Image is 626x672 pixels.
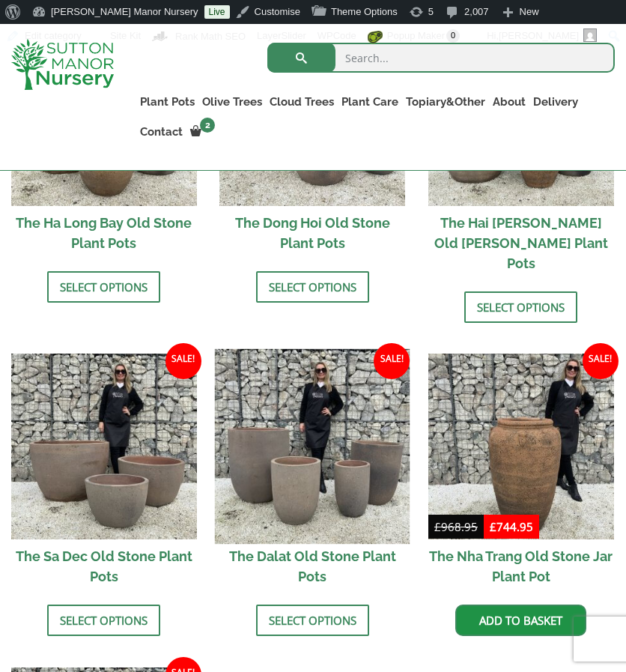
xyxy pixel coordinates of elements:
h2: The Dalat Old Stone Plant Pots [219,539,405,593]
h2: The Nha Trang Old Stone Jar Plant Pot [428,539,614,593]
a: Topiary&Other [402,91,489,112]
input: Search... [267,43,615,73]
a: 2 [186,121,219,142]
bdi: 968.95 [434,519,478,534]
img: The Dalat Old Stone Plant Pots [215,349,410,544]
a: Popup Maker [362,24,466,48]
bdi: 744.95 [490,519,533,534]
h2: The Hai [PERSON_NAME] Old [PERSON_NAME] Plant Pots [428,206,614,280]
img: The Nha Trang Old Stone Jar Plant Pot [428,354,614,539]
img: logo [11,39,114,90]
span: 2 [200,118,215,133]
a: Select options for “The Hai Phong Old Stone Plant Pots” [464,291,577,323]
span: Sale! [583,343,619,379]
a: Plant Pots [136,91,198,112]
a: WPCode [312,24,362,48]
a: About [489,91,529,112]
a: Select options for “The Dong Hoi Old Stone Plant Pots” [256,271,369,303]
a: Contact [136,121,186,142]
span: 0 [446,29,460,43]
span: [PERSON_NAME] [499,30,579,41]
h2: The Ha Long Bay Old Stone Plant Pots [11,206,197,260]
span: Rank Math SEO [175,31,246,42]
a: Sale! The Dalat Old Stone Plant Pots [219,354,405,593]
span: Site Kit [110,30,141,41]
span: £ [434,519,441,534]
img: The Sa Dec Old Stone Plant Pots [11,354,197,539]
a: Hi, [481,24,603,48]
span: Sale! [165,343,201,379]
a: Delivery [529,91,582,112]
a: Add to basket: “The Nha Trang Old Stone Jar Plant Pot” [455,605,586,636]
h2: The Sa Dec Old Stone Plant Pots [11,539,197,593]
span: Sale! [374,343,410,379]
a: Cloud Trees [266,91,338,112]
a: Select options for “The Sa Dec Old Stone Plant Pots” [47,605,160,636]
a: Rank Math Dashboard [147,24,252,48]
a: LayerSlider [252,24,312,48]
a: Select options for “The Dalat Old Stone Plant Pots” [256,605,369,636]
a: Select options for “The Ha Long Bay Old Stone Plant Pots” [47,271,160,303]
a: Sale! The Nha Trang Old Stone Jar Plant Pot [428,354,614,593]
a: Plant Care [338,91,402,112]
span: £ [490,519,496,534]
a: Live [204,5,230,19]
a: Sale! The Sa Dec Old Stone Plant Pots [11,354,197,593]
h2: The Dong Hoi Old Stone Plant Pots [219,206,405,260]
a: Olive Trees [198,91,266,112]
